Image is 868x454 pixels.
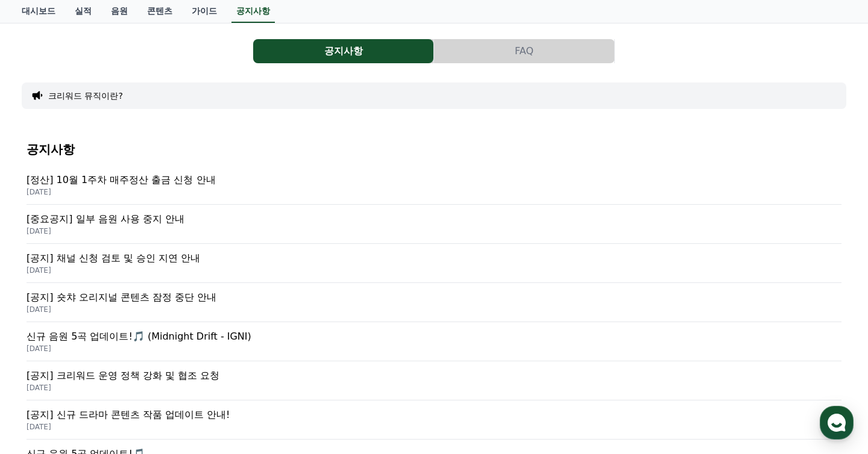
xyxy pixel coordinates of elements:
p: [정산] 10월 1주차 매주정산 출금 신청 안내 [27,173,841,187]
p: [DATE] [27,383,841,393]
a: 대화 [80,354,156,384]
a: 홈 [4,354,80,384]
p: [DATE] [27,187,841,197]
a: 신규 음원 5곡 업데이트!🎵 (Midnight Drift - IGNI) [DATE] [27,322,841,361]
button: 공지사항 [253,39,433,63]
span: 설정 [186,372,201,382]
button: FAQ [434,39,614,63]
p: [DATE] [27,305,841,314]
a: [공지] 크리워드 운영 정책 강화 및 협조 요청 [DATE] [27,361,841,400]
p: [공지] 신규 드라마 콘텐츠 작품 업데이트 안내! [27,408,841,422]
p: [DATE] [27,266,841,275]
a: 공지사항 [253,39,434,63]
p: 신규 음원 5곡 업데이트!🎵 (Midnight Drift - IGNI) [27,329,841,344]
span: 대화 [110,373,125,382]
p: [공지] 채널 신청 검토 및 승인 지연 안내 [27,251,841,266]
h4: 공지사항 [27,143,841,156]
a: FAQ [434,39,615,63]
a: [공지] 채널 신청 검토 및 승인 지연 안내 [DATE] [27,244,841,283]
a: [공지] 신규 드라마 콘텐츠 작품 업데이트 안내! [DATE] [27,400,841,440]
span: 홈 [38,372,45,382]
a: [정산] 10월 1주차 매주정산 출금 신청 안내 [DATE] [27,166,841,205]
button: 크리워드 뮤직이란? [48,90,123,102]
a: [중요공지] 일부 음원 사용 중지 안내 [DATE] [27,205,841,244]
p: [공지] 숏챠 오리지널 콘텐츠 잠정 중단 안내 [27,290,841,305]
p: [DATE] [27,422,841,432]
p: [DATE] [27,344,841,353]
p: [중요공지] 일부 음원 사용 중지 안내 [27,212,841,226]
a: [공지] 숏챠 오리지널 콘텐츠 잠정 중단 안내 [DATE] [27,283,841,322]
p: [공지] 크리워드 운영 정책 강화 및 협조 요청 [27,368,841,383]
p: [DATE] [27,226,841,236]
a: 설정 [156,354,231,384]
